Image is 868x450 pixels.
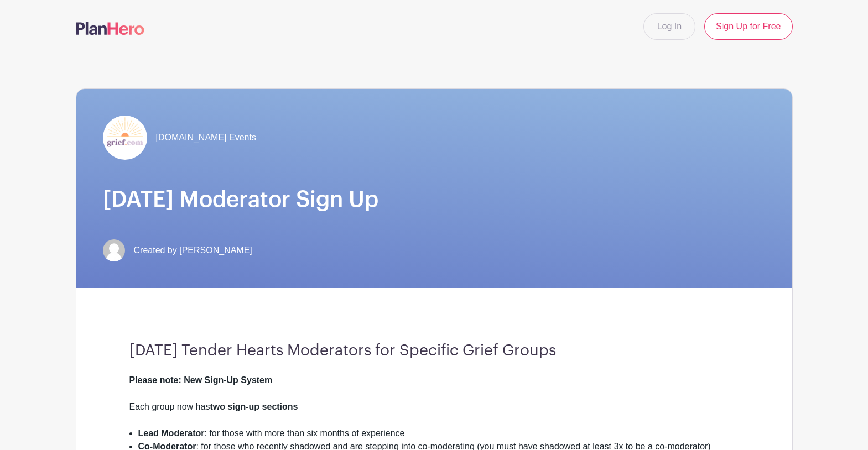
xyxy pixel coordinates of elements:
[129,400,739,427] div: Each group now has
[129,375,273,385] strong: Please note: New Sign-Up System
[129,342,739,360] h3: [DATE] Tender Hearts Moderators for Specific Grief Groups
[76,22,144,35] img: logo-507f7623f17ff9eddc593b1ce0a138ce2505c220e1c5a4e2b4648c50719b7d32.svg
[643,13,695,40] a: Log In
[134,244,252,257] span: Created by [PERSON_NAME]
[138,428,205,438] strong: Lead Moderator
[103,116,147,160] img: grief-logo-planhero.png
[156,131,256,144] span: [DOMAIN_NAME] Events
[138,427,739,440] li: : for those with more than six months of experience
[210,402,298,411] strong: two sign-up sections
[704,13,792,40] a: Sign Up for Free
[103,186,766,213] h1: [DATE] Moderator Sign Up
[103,239,125,261] img: default-ce2991bfa6775e67f084385cd625a349d9dcbb7a52a09fb2fda1e96e2d18dcdb.png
